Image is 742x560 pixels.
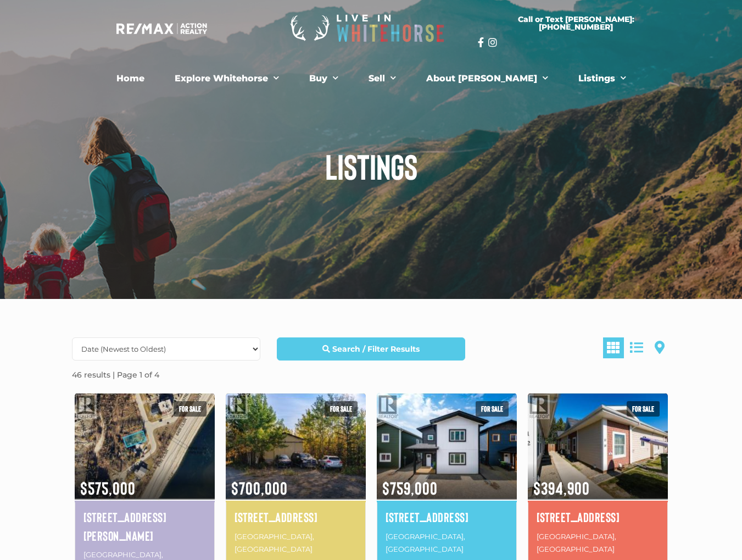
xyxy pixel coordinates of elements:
span: For sale [476,401,509,417]
strong: 46 results | Page 1 of 4 [72,370,159,380]
span: $575,000 [75,463,215,500]
span: For sale [627,401,660,417]
nav: Menu [69,68,673,90]
img: 14-67 RIVER RIDGE LANE, Whitehorse, Yukon [528,391,668,501]
a: [STREET_ADDRESS] [386,508,508,526]
p: [GEOGRAPHIC_DATA], [GEOGRAPHIC_DATA] [235,529,357,557]
p: [GEOGRAPHIC_DATA], [GEOGRAPHIC_DATA] [386,529,508,557]
img: 2 FRASER ROAD, Whitehorse, Yukon [226,391,366,501]
img: 36 WYVERN AVENUE, Whitehorse, Yukon [377,391,517,501]
a: Buy [301,68,347,90]
span: $394,900 [528,463,668,500]
img: 600 DRURY STREET, Whitehorse, Yukon [75,391,215,501]
a: [STREET_ADDRESS] [537,508,659,526]
a: [STREET_ADDRESS] [235,508,357,526]
a: Listings [570,68,634,90]
a: Call or Text [PERSON_NAME]: [PHONE_NUMBER] [478,9,674,37]
strong: Search / Filter Results [332,344,420,354]
a: Home [108,68,153,90]
a: About [PERSON_NAME] [418,68,556,90]
a: Explore Whitehorse [166,68,287,90]
p: [GEOGRAPHIC_DATA], [GEOGRAPHIC_DATA] [537,529,659,557]
span: $759,000 [377,463,517,500]
h1: Listings [64,148,679,184]
span: For sale [174,401,207,417]
span: $700,000 [226,463,366,500]
a: Search / Filter Results [277,337,465,361]
span: Call or Text [PERSON_NAME]: [PHONE_NUMBER] [491,15,661,31]
span: For sale [325,401,358,417]
a: Sell [360,68,404,90]
a: [STREET_ADDRESS][PERSON_NAME] [83,508,206,545]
